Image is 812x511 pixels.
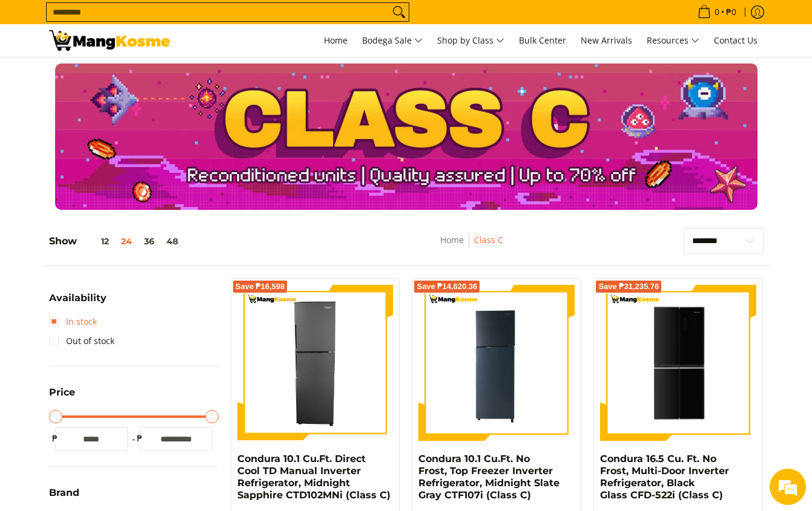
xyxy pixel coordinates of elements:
a: Condura 10.1 Cu.Ft. Direct Cool TD Manual Inverter Refrigerator, Midnight Sapphire CTD102MNi (Cla... [237,453,391,501]
a: In stock [49,312,97,331]
nav: Breadcrumbs [369,233,575,260]
span: Shop by Class [437,33,504,48]
img: Condura 10.1 Cu.Ft. No Frost, Top Freezer Inverter Refrigerator, Midnight Slate Gray CTF107i (Cla... [418,285,575,441]
span: Bulk Center [519,34,566,46]
a: Class C [474,234,503,246]
summary: Open [49,488,79,507]
a: Contact Us [708,24,764,57]
span: ₱ [134,432,146,444]
h5: Show [49,235,184,247]
a: Condura 10.1 Cu.Ft. No Frost, Top Freezer Inverter Refrigerator, Midnight Slate Gray CTF107i (Cla... [418,453,559,501]
span: • [694,5,740,19]
span: Save ₱31,235.76 [598,283,659,290]
span: Resources [647,33,699,48]
a: Condura 16.5 Cu. Ft. No Frost, Multi-Door Inverter Refrigerator, Black Glass CFD-522i (Class C) [600,453,729,501]
button: 36 [138,236,160,246]
button: 24 [115,236,138,246]
button: Search [389,3,409,21]
span: Availability [49,293,107,303]
span: Bodega Sale [362,33,423,48]
nav: Main Menu [182,24,764,57]
summary: Open [49,293,107,312]
button: 12 [77,236,115,246]
span: Save ₱14,620.36 [417,283,477,290]
span: New Arrivals [581,34,632,46]
span: ₱ [49,432,61,444]
a: Home [318,24,354,57]
a: Shop by Class [431,24,510,57]
img: Condura 16.5 Cu. Ft. No Frost, Multi-Door Inverter Refrigerator, Black Glass CFD-522i (Class C) [600,287,756,439]
button: 48 [160,236,184,246]
img: Class C Home &amp; Business Appliances: Up to 70% Off l Mang Kosme [49,30,170,51]
a: Out of stock [49,331,114,351]
span: Save ₱16,598 [236,283,285,290]
a: Home [440,234,464,246]
a: Bodega Sale [356,24,429,57]
a: Resources [641,24,705,57]
span: 0 [713,8,721,16]
span: Home [324,34,348,46]
span: Price [49,388,75,397]
img: Condura 10.1 Cu.Ft. Direct Cool TD Manual Inverter Refrigerator, Midnight Sapphire CTD102MNi (Cla... [237,285,394,441]
span: ₱0 [724,8,738,16]
span: Contact Us [714,34,758,46]
summary: Open [49,388,75,406]
a: New Arrivals [575,24,638,57]
a: Bulk Center [513,24,572,57]
span: Brand [49,488,79,498]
